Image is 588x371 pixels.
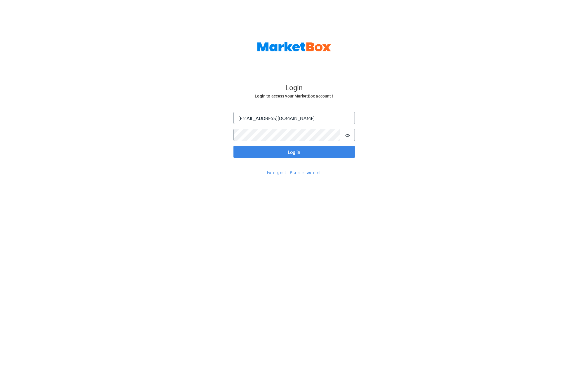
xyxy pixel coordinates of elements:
img: MarketBox logo [257,42,331,51]
h4: Login [234,84,354,93]
h6: Login to access your MarketBox account ! [234,93,354,100]
button: Log in [233,146,355,158]
button: Show password [340,129,355,141]
input: Enter your email [233,112,355,124]
button: Forgot Password [263,167,325,177]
